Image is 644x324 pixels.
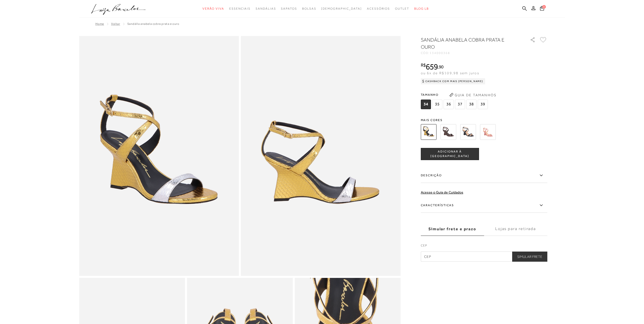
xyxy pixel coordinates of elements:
a: noSubCategoriesText [202,4,224,13]
span: Bolsas [302,7,316,10]
button: Guia de Tamanhos [448,91,498,99]
span: Tamanho [421,91,489,99]
label: Simular frete e prazo [421,222,484,236]
span: 38 [466,100,476,109]
span: Outlet [395,7,409,10]
button: ADICIONAR À [GEOGRAPHIC_DATA] [421,148,479,160]
a: noSubCategoriesText [367,4,390,13]
span: 36 [444,100,454,109]
label: Lojas para retirada [484,222,547,236]
span: SANDÁLIA ANABELA COBRA PRATA E OURO [127,22,179,26]
span: Acessórios [367,7,390,10]
span: 37 [455,100,465,109]
i: , [438,65,443,69]
span: 34 [421,100,431,109]
img: SANDÁLIA ANABELA EM COURO VERNIZ PRETO [460,124,476,140]
a: Voltar [111,22,120,26]
a: Acesse o Guia de Cuidados [421,190,463,194]
a: BLOG LB [414,4,429,13]
a: noSubCategoriesText [321,4,362,13]
img: SANDÁLIA ANABELA EM COURO VERNIZ CAFÉ [441,124,456,140]
span: 35 [432,100,442,109]
button: Simular Frete [512,252,547,262]
span: Essenciais [229,7,251,10]
a: Home [95,22,104,26]
span: 134000368 [430,51,450,55]
div: CÓD: [421,51,522,54]
i: R$ [421,63,426,67]
label: Características [421,198,547,213]
span: 0 [542,5,546,9]
div: Cashback com Mais [PERSON_NAME] [421,78,485,84]
span: [DEMOGRAPHIC_DATA] [321,7,362,10]
span: 659 [426,62,438,71]
span: ou 6x de R$109,98 sem juros [421,71,479,75]
img: image [79,36,239,276]
span: BLOG LB [414,7,429,10]
label: CEP [421,243,547,250]
span: 39 [478,100,488,109]
span: Sapatos [281,7,297,10]
img: image [241,36,401,276]
h1: SANDÁLIA ANABELA COBRA PRATA E OURO [421,36,516,50]
span: Mais cores [421,119,547,122]
span: 90 [439,64,444,69]
span: Verão Viva [202,7,224,10]
span: Sandálias [256,7,276,10]
label: Descrição [421,168,547,183]
a: noSubCategoriesText [395,4,409,13]
a: noSubCategoriesText [229,4,251,13]
span: ADICIONAR À [GEOGRAPHIC_DATA] [421,149,479,158]
a: noSubCategoriesText [281,4,297,13]
button: 0 [538,6,546,12]
img: SANDÁLIA ANABELA EM COURO VERNIZ ROSA QUARTZO [480,124,496,140]
input: CEP [421,252,547,262]
a: noSubCategoriesText [256,4,276,13]
img: SANDÁLIA ANABELA COBRA PRATA E OURO [421,124,437,140]
a: noSubCategoriesText [302,4,316,13]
